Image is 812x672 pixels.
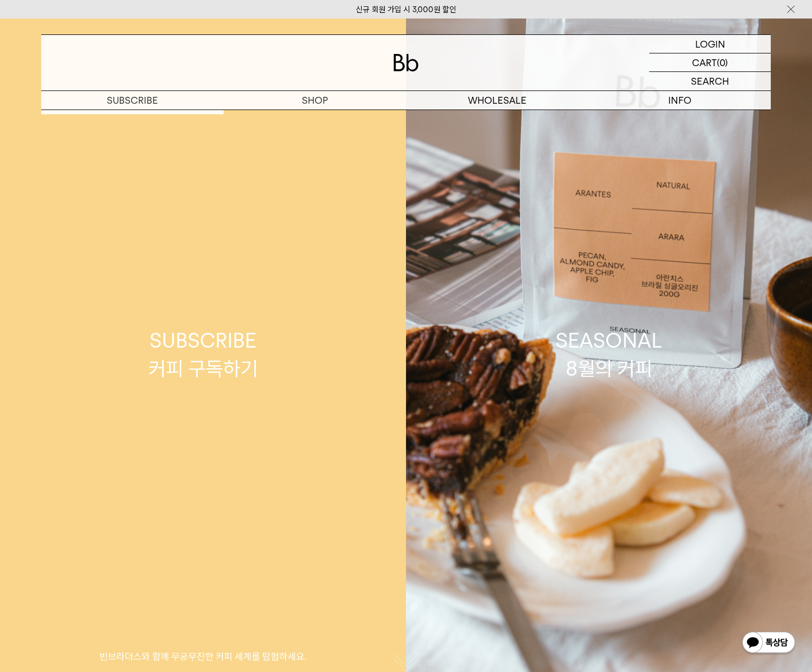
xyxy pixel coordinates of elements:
[41,91,224,110] a: SUBSCRIBE
[649,35,771,53] a: LOGIN
[556,326,662,383] div: SEASONAL 8월의 커피
[356,5,456,14] a: 신규 회원 가입 시 3,000원 할인
[406,91,588,110] p: WHOLESALE
[691,72,729,90] p: SEARCH
[649,53,771,72] a: CART (0)
[741,631,796,656] img: 카카오톡 채널 1:1 채팅 버튼
[224,91,406,110] a: SHOP
[695,35,725,53] p: LOGIN
[149,326,258,383] div: SUBSCRIBE 커피 구독하기
[588,91,771,110] p: INFO
[692,53,717,71] p: CART
[717,53,728,71] p: (0)
[41,110,224,128] a: 커피 구독하기
[393,54,419,71] img: 로고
